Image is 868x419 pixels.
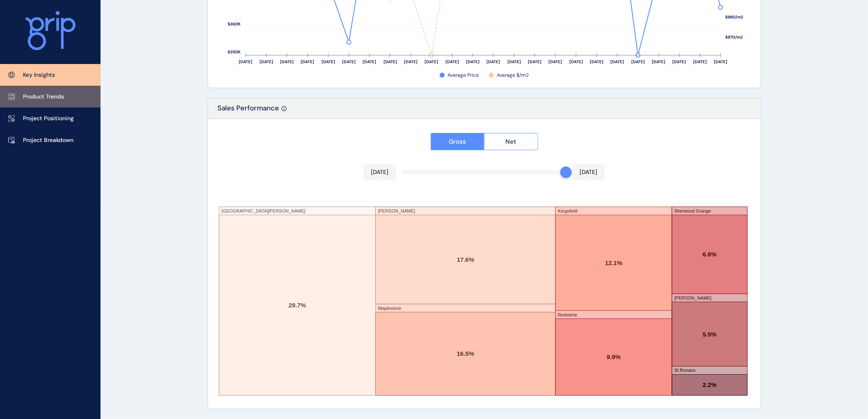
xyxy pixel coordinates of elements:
button: Gross [431,133,484,150]
span: Average Price [448,72,479,79]
p: [DATE] [580,168,598,176]
span: Gross [449,137,466,146]
text: $880/m2 [726,15,744,20]
p: Project Breakdown [23,136,73,144]
span: Net [506,137,516,146]
p: Key Insights [23,71,55,79]
text: $870/m2 [726,35,743,40]
span: Average $/m2 [497,72,529,79]
button: Net [484,133,538,150]
p: Product Trends [23,93,64,101]
p: [DATE] [371,168,388,176]
p: Sales Performance [218,103,279,119]
p: Project Positioning [23,114,74,123]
